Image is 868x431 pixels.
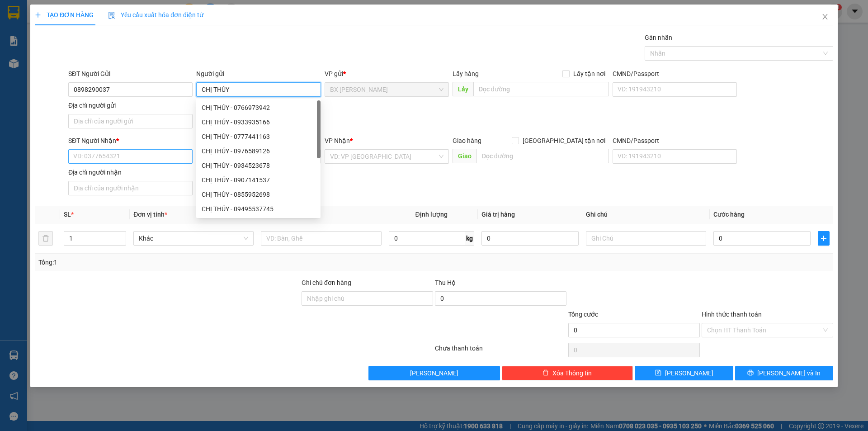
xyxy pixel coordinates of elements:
span: close [821,13,829,20]
span: BX Cao Lãnh [330,83,443,96]
span: plus [818,235,829,242]
span: Cước hàng [713,211,745,218]
div: CHỊ THÚY - 0855952698 [202,189,315,199]
div: SĐT Người Gửi [68,69,193,79]
label: Hình thức thanh toán [702,311,762,318]
input: Dọc đường [473,82,609,96]
input: Địa chỉ của người gửi [68,114,193,128]
div: CHỊ THÚY - 0907141537 [196,173,321,187]
span: Lấy hàng [453,70,479,77]
div: 0329925865 [86,39,178,52]
div: CMND/Passport [613,69,737,79]
input: Ghi chú đơn hàng [302,291,433,306]
div: VP gửi [325,69,449,79]
span: Giá trị hàng [481,211,515,218]
div: BX [PERSON_NAME] [8,8,80,29]
span: save [655,369,661,377]
span: Lấy [453,82,473,96]
div: CMND/Passport [613,136,737,146]
button: printer[PERSON_NAME] và In [735,366,833,380]
button: plus [818,231,830,246]
span: VP Nhận [325,137,350,144]
input: Dọc đường [476,149,609,163]
button: Close [812,5,838,30]
span: Lấy tận nơi [570,69,609,79]
span: Xóa Thông tin [552,368,592,378]
div: Chưa thanh toán [434,343,567,359]
button: save[PERSON_NAME] [635,366,733,380]
img: icon [108,12,115,19]
span: Khác [139,232,248,245]
button: delete [38,231,53,246]
div: CHỊ NGỌC [86,28,178,39]
div: CHỊ THÚY - 0976589126 [196,144,321,158]
button: [PERSON_NAME] [368,366,500,380]
span: Định lượng [415,211,448,218]
div: CHỊ THÚY - 0934523678 [202,161,315,171]
span: Tổng cước [568,311,598,318]
button: deleteXóa Thông tin [502,366,633,380]
div: 0977324147 [8,40,80,53]
div: Địa chỉ người gửi [68,100,193,110]
span: delete [542,369,549,377]
div: Tổng: 1 [38,257,335,267]
span: SL [64,211,71,218]
input: 0 [481,231,579,246]
span: [PERSON_NAME] [665,368,713,378]
div: Địa chỉ người nhận [68,167,193,177]
div: CHỊ THÚY - 0976589126 [202,146,315,156]
div: ANH LẮM [8,29,80,40]
input: Ghi Chú [586,231,706,246]
span: [PERSON_NAME] và In [757,368,821,378]
div: [GEOGRAPHIC_DATA] [86,8,178,28]
div: CHỊ THÚY - 0777441163 [202,132,315,142]
div: Người gửi [196,69,321,79]
span: [GEOGRAPHIC_DATA] tận nơi [519,136,609,146]
span: [PERSON_NAME] [410,368,458,378]
span: kg [465,231,474,246]
div: CHỊ THÚY - 09495537745 [196,202,321,216]
span: Thu Hộ [435,279,456,286]
div: CHỊ THÚY - 0907141537 [202,175,315,185]
label: Gán nhãn [645,34,672,41]
div: CHỊ THÚY - 0934523678 [196,158,321,173]
div: SĐT Người Nhận [68,136,193,146]
span: printer [747,369,754,377]
span: Gửi: [8,9,22,18]
span: Yêu cầu xuất hóa đơn điện tử [108,11,203,19]
label: Ghi chú đơn hàng [302,279,351,286]
input: Địa chỉ của người nhận [68,181,193,195]
span: TẠO ĐƠN HÀNG [35,11,94,19]
div: CHỊ THÚY - 0777441163 [196,129,321,144]
span: Nhận: [86,8,108,17]
div: CHỊ THÚY - 0766973942 [202,103,315,113]
span: CHỢ ĐẦU MỐI [8,53,64,85]
div: CHỊ THÚY - 0933935166 [196,115,321,129]
div: CHỊ THÚY - 09495537745 [202,204,315,214]
span: Giao [453,149,476,163]
span: DĐ: [8,58,21,67]
span: plus [35,12,41,18]
div: CHỊ THÚY - 0933935166 [202,117,315,127]
span: Đơn vị tính [133,211,167,218]
span: Giao hàng [453,137,481,144]
div: CHỊ THÚY - 0855952698 [196,187,321,202]
div: CHỊ THÚY - 0766973942 [196,100,321,115]
input: VD: Bàn, Ghế [261,231,381,246]
th: Ghi chú [582,206,710,223]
